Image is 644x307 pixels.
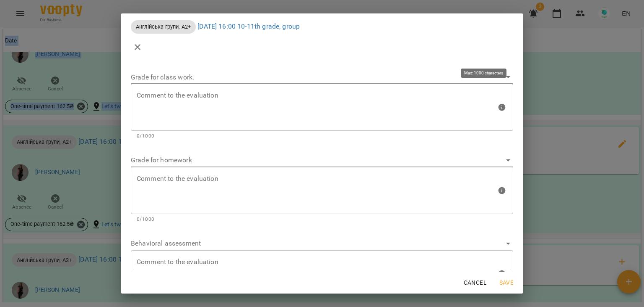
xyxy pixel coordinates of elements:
[197,22,300,30] a: [DATE] 16:00 10-11th grade, group
[131,23,196,31] span: Англійська групи, A2+
[496,278,517,288] span: Save
[131,167,513,223] div: Max: 1000 characters
[137,132,507,140] p: 0/1000
[131,250,513,307] div: Max: 1000 characters
[493,275,520,290] button: Save
[137,215,507,224] p: 0/1000
[464,278,486,288] span: Cancel
[127,37,148,57] button: close
[460,275,490,290] button: Cancel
